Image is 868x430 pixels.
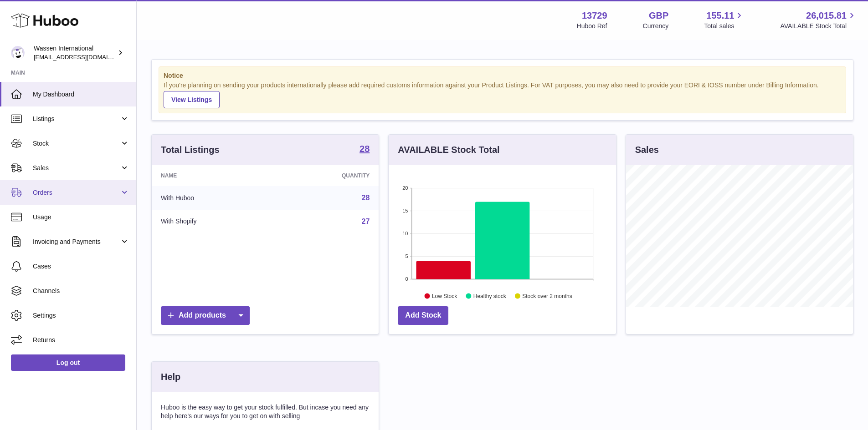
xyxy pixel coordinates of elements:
a: 28 [360,144,370,155]
div: Wassen International [34,44,116,61]
div: Huboo Ref [577,22,607,30]
span: [EMAIL_ADDRESS][DOMAIN_NAME] [34,53,134,61]
strong: 13729 [582,10,607,22]
img: internationalsupplychain@wassen.com [11,46,25,60]
h3: Total Listings [161,144,220,156]
text: 5 [406,253,408,259]
text: Healthy stock [473,293,507,299]
span: 26,015.81 [806,10,847,22]
strong: 28 [360,144,370,153]
div: Currency [643,22,669,30]
a: Add products [161,306,250,325]
a: 27 [362,218,370,225]
a: Add Stock [398,306,448,325]
span: Invoicing and Payments [33,238,120,246]
a: 26,015.81 AVAILABLE Stock Total [780,10,857,30]
span: Usage [33,213,129,222]
th: Name [152,165,274,186]
span: AVAILABLE Stock Total [780,22,857,30]
span: Returns [33,336,129,344]
span: Channels [33,287,129,295]
p: Huboo is the easy way to get your stock fulfilled. But incase you need any help here's our ways f... [161,403,370,420]
text: 0 [406,276,408,282]
th: Quantity [274,165,379,186]
span: Stock [33,139,120,148]
h3: Help [161,371,180,383]
span: Cases [33,262,129,271]
span: Listings [33,115,120,123]
text: 15 [403,208,408,213]
a: View Listings [164,91,220,108]
span: Orders [33,188,120,197]
span: Settings [33,311,129,320]
text: 10 [403,231,408,236]
a: Log out [11,354,125,371]
h3: AVAILABLE Stock Total [398,144,499,156]
a: 155.11 Total sales [704,10,745,30]
span: My Dashboard [33,90,129,99]
a: 28 [362,194,370,202]
text: 20 [403,185,408,191]
strong: Notice [164,71,841,80]
text: Low Stock [432,293,457,299]
td: With Huboo [152,186,274,210]
span: Sales [33,164,120,172]
span: Total sales [704,22,745,30]
span: 155.11 [706,10,734,22]
h3: Sales [635,144,659,156]
strong: GBP [649,10,668,22]
td: With Shopify [152,210,274,233]
div: If you're planning on sending your products internationally please add required customs informati... [164,81,841,108]
text: Stock over 2 months [523,293,572,299]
